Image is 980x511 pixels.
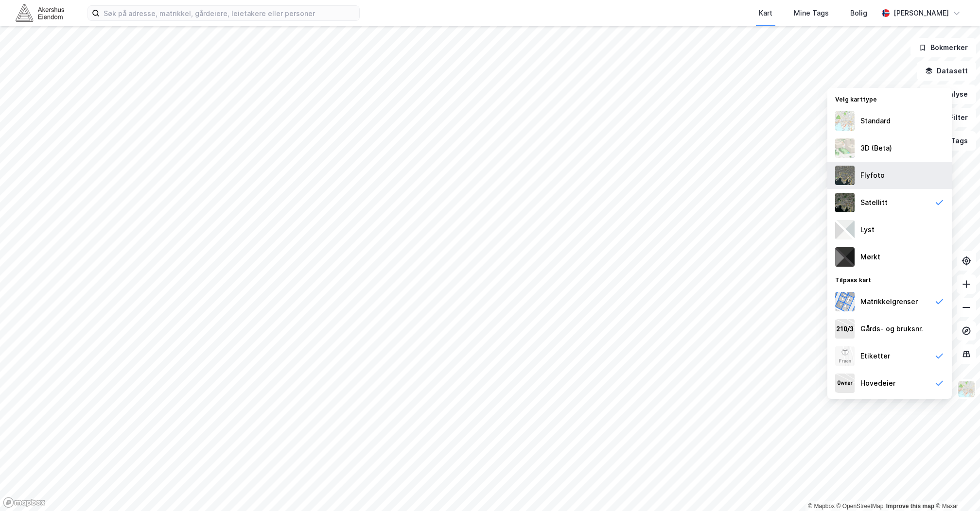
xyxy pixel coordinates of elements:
img: Z [835,346,855,366]
div: Kart [759,7,772,19]
div: Velg karttype [827,90,952,107]
img: nCdM7BzjoCAAAAAElFTkSuQmCC [835,247,855,267]
div: Tilpass kart [827,271,952,288]
div: Bolig [850,7,867,19]
img: cadastreKeys.547ab17ec502f5a4ef2b.jpeg [835,319,855,339]
div: 3D (Beta) [860,142,892,154]
button: Datasett [917,61,976,81]
img: Z [835,138,855,158]
div: Satellitt [860,197,888,208]
div: Kontrollprogram for chat [931,464,980,511]
a: Mapbox homepage [3,497,46,508]
img: 9k= [835,193,855,212]
div: [PERSON_NAME] [893,7,949,19]
input: Søk på adresse, matrikkel, gårdeiere, leietakere eller personer [100,6,359,20]
div: Flyfoto [860,170,885,181]
div: Gårds- og bruksnr. [860,323,923,335]
button: Analyse [920,85,976,104]
img: cadastreBorders.cfe08de4b5ddd52a10de.jpeg [835,292,855,311]
button: Tags [931,131,976,151]
div: Etiketter [860,350,890,362]
img: Z [835,166,855,185]
img: Z [957,380,976,398]
div: Standard [860,115,891,127]
a: OpenStreetMap [837,503,884,510]
img: Z [835,111,855,131]
div: Hovedeier [860,377,895,389]
button: Bokmerker [910,38,976,57]
div: Mørkt [860,251,880,263]
div: Mine Tags [794,7,829,19]
img: akershus-eiendom-logo.9091f326c980b4bce74ccdd9f866810c.svg [16,4,64,21]
div: Lyst [860,224,875,236]
iframe: Chat Widget [931,464,980,511]
img: luj3wr1y2y3+OchiMxRmMxRlscgabnMEmZ7DJGWxyBpucwSZnsMkZbHIGm5zBJmewyRlscgabnMEmZ7DJGWxyBpucwSZnsMkZ... [835,220,855,239]
a: Improve this map [886,503,934,510]
div: Matrikkelgrenser [860,296,918,307]
img: majorOwner.b5e170eddb5c04bfeeff.jpeg [835,374,855,393]
button: Filter [929,108,976,127]
a: Mapbox [808,503,835,510]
